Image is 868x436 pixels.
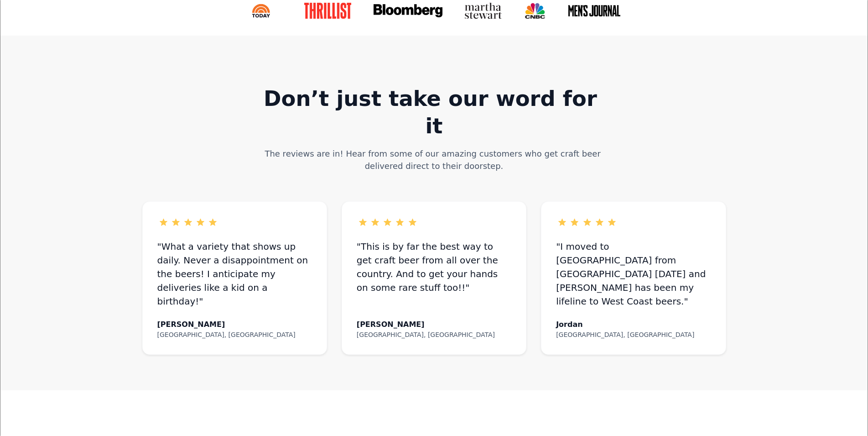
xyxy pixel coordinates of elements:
div: "What a variety that shows up daily. Never a disappointment on the beers! I anticipate my deliver... [157,240,312,308]
div: [GEOGRAPHIC_DATA], [GEOGRAPHIC_DATA] [556,330,694,340]
div: [GEOGRAPHIC_DATA], [GEOGRAPHIC_DATA] [357,330,495,340]
div: "This is by far the best way to get craft beer from all over the country. And to get your hands o... [357,240,511,294]
div: [PERSON_NAME] [157,319,296,330]
strong: Don’t just take our word for it [264,86,604,138]
div: Jordan [556,319,694,330]
div: The reviews are in! Hear from some of our amazing customers who get craft beer delivered direct t... [259,147,609,172]
div: [GEOGRAPHIC_DATA], [GEOGRAPHIC_DATA] [157,330,296,340]
div: "I moved to [GEOGRAPHIC_DATA] from [GEOGRAPHIC_DATA] [DATE] and [PERSON_NAME] has been my lifelin... [556,240,711,308]
div: [PERSON_NAME] [357,319,495,330]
